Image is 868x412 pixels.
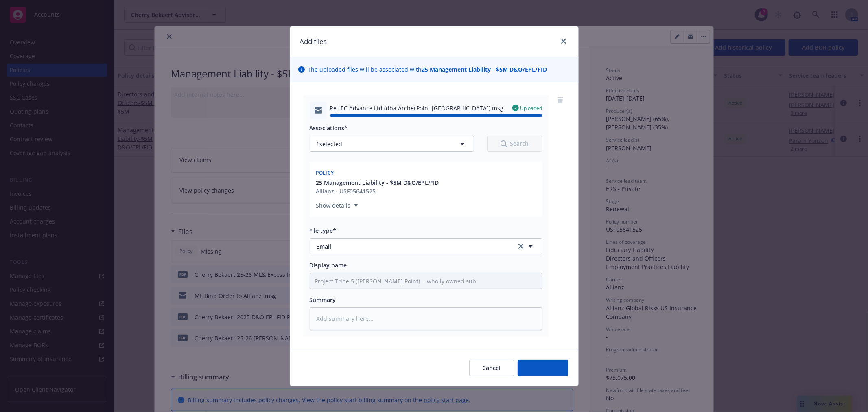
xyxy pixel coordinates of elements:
[310,261,347,269] span: Display name
[310,296,336,304] span: Summary
[317,242,505,251] span: Email
[310,273,542,289] input: Add display name here...
[310,238,542,254] button: Emailclear selection
[516,241,526,251] a: clear selection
